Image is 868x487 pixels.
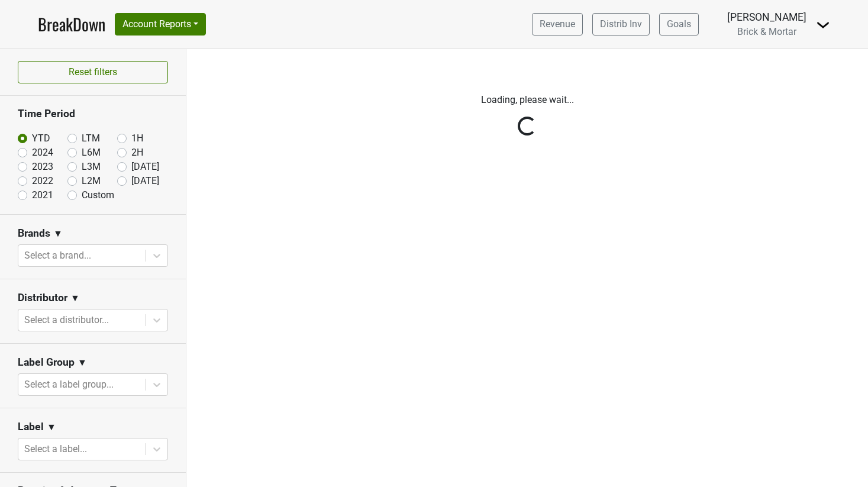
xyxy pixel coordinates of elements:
a: Revenue [532,13,583,36]
div: [PERSON_NAME] [727,9,806,25]
img: Dropdown Menu [816,18,830,32]
button: Account Reports [115,13,206,36]
a: Goals [659,13,699,36]
a: BreakDown [38,12,105,37]
span: Brick & Mortar [737,26,796,37]
a: Distrib Inv [592,13,650,36]
p: Loading, please wait... [199,93,856,107]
